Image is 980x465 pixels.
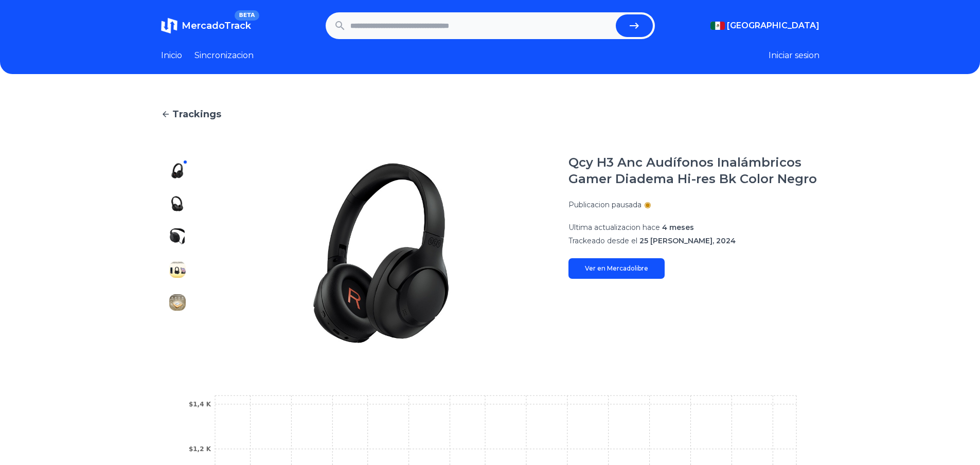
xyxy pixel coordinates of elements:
span: BETA [235,10,259,21]
img: Qcy H3 Anc Audífonos Inalámbricos Gamer Diadema Hi-res Bk Color Negro [169,294,186,311]
span: 25 [PERSON_NAME], 2024 [639,236,736,245]
span: [GEOGRAPHIC_DATA] [727,20,819,32]
tspan: $1,4 K [188,401,211,408]
img: Qcy H3 Anc Audífonos Inalámbricos Gamer Diadema Hi-res Bk Color Negro [215,154,548,352]
img: MercadoTrack [161,17,177,34]
img: Mexico [710,22,725,30]
img: Qcy H3 Anc Audífonos Inalámbricos Gamer Diadema Hi-res Bk Color Negro [169,228,186,245]
a: Trackings [161,107,819,121]
span: Trackeado desde el [568,236,637,245]
h1: Qcy H3 Anc Audífonos Inalámbricos Gamer Diadema Hi-res Bk Color Negro [568,154,819,187]
button: [GEOGRAPHIC_DATA] [710,20,819,32]
img: Qcy H3 Anc Audífonos Inalámbricos Gamer Diadema Hi-res Bk Color Negro [169,327,186,344]
span: 4 meses [662,223,694,232]
span: Trackings [172,107,221,121]
a: MercadoTrackBETA [161,17,251,34]
a: Inicio [161,49,182,62]
p: Publicacion pausada [568,200,642,210]
a: Sincronizacion [194,49,254,62]
tspan: $1,2 K [188,445,211,453]
span: MercadoTrack [182,20,251,31]
span: Ultima actualizacion hace [568,223,660,232]
a: Ver en Mercadolibre [568,258,665,279]
img: Qcy H3 Anc Audífonos Inalámbricos Gamer Diadema Hi-res Bk Color Negro [169,163,186,179]
img: Qcy H3 Anc Audífonos Inalámbricos Gamer Diadema Hi-res Bk Color Negro [169,261,186,278]
img: Qcy H3 Anc Audífonos Inalámbricos Gamer Diadema Hi-res Bk Color Negro [169,195,186,212]
button: Iniciar sesion [769,49,819,62]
